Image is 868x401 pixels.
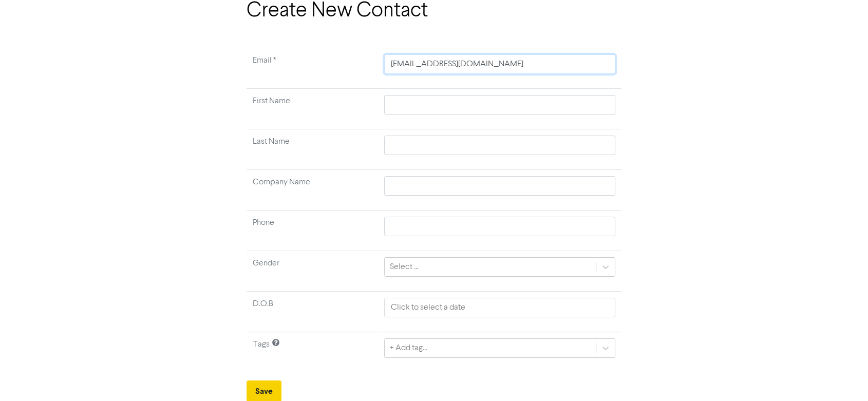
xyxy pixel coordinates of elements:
[247,332,378,373] td: Tags
[817,352,868,401] iframe: Chat Widget
[247,48,378,89] td: Required
[390,342,427,354] div: + Add tag...
[390,261,419,273] div: Select ...
[247,89,378,129] td: First Name
[247,292,378,332] td: D.O.B
[247,211,378,251] td: Phone
[247,170,378,211] td: Company Name
[384,298,615,317] input: Click to select a date
[247,129,378,170] td: Last Name
[247,251,378,292] td: Gender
